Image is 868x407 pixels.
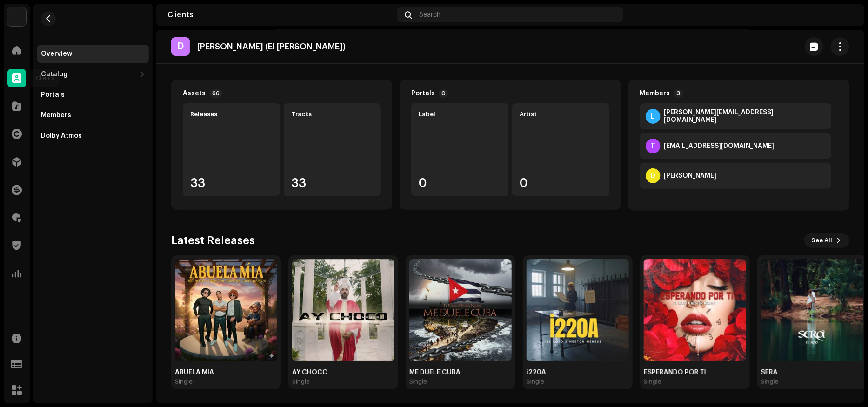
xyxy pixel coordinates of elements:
[37,127,149,145] re-m-nav-item: Dolby Atmos
[175,378,193,386] div: Single
[520,111,602,118] div: Artist
[197,42,346,52] p: [PERSON_NAME] (El [PERSON_NAME])
[838,7,853,22] img: cd891d2d-3008-456e-9ec6-c6524fa041d0
[292,369,394,376] div: AY CHOCO
[41,112,71,119] div: Members
[761,378,779,386] div: Single
[175,259,277,361] img: dd8de77d-e8b4-4b38-87ba-68a8170b1fc1
[41,71,67,78] div: Catalog
[41,91,65,99] div: Portals
[37,45,149,63] re-m-nav-item: Overview
[527,378,544,386] div: Single
[409,369,512,376] div: ME DUELE CUBA
[190,111,273,118] div: Releases
[812,231,833,250] span: See All
[646,168,661,183] div: D
[171,233,255,248] h3: Latest Releases
[761,369,863,376] div: SERÁ
[175,369,277,376] div: ABUELA MIA
[41,132,82,140] div: Dolby Atmos
[646,109,661,124] div: L
[419,111,501,118] div: Label
[804,233,849,248] button: See All
[37,106,149,125] re-m-nav-item: Members
[644,378,661,386] div: Single
[291,111,374,118] div: Tracks
[7,7,26,26] img: 4d5a508c-c80f-4d99-b7fb-82554657661d
[409,259,512,361] img: ed83f1f3-fc59-49fc-9b26-38ef03bb699f
[644,369,746,376] div: ESPERANDO POR TI
[37,65,149,84] re-m-nav-dropdown: Catalog
[646,139,661,153] div: T
[292,259,394,361] img: dfbd15e0-d385-4edf-bb55-06e1c38ba326
[171,37,190,56] div: D
[664,172,717,180] div: David Acosta
[37,86,149,104] re-m-nav-item: Portals
[167,11,394,19] div: Clients
[409,378,427,386] div: Single
[664,109,826,124] div: laura@calientalomedia.com
[527,259,629,361] img: 4bb2d7a2-4c69-4440-8aa1-9a05252b4237
[527,369,629,376] div: i220A
[41,50,72,58] div: Overview
[664,142,775,150] div: teamalfre@gmail.com
[644,259,746,361] img: 316e5dda-318b-46c7-a845-28a58719a92a
[419,11,441,19] span: Search
[761,259,863,361] img: 159ad550-d5e2-494a-b352-09c384a045e2
[292,378,310,386] div: Single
